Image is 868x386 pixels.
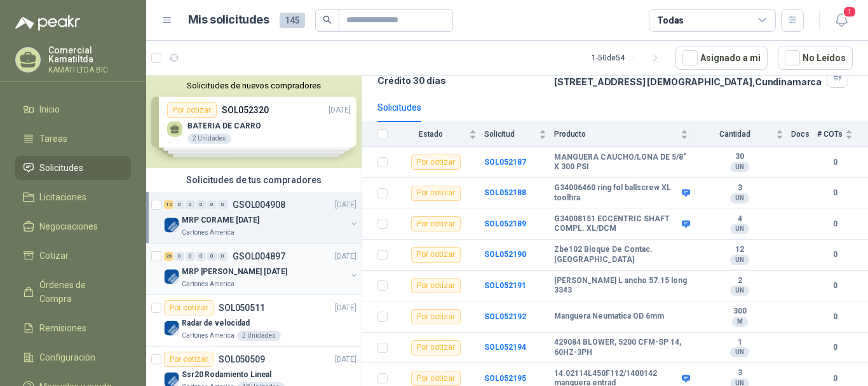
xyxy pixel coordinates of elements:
[554,130,678,139] span: Producto
[554,122,696,147] th: Producto
[182,266,287,278] p: MRP [PERSON_NAME] [DATE]
[182,214,259,226] p: MRP CORAME [DATE]
[48,46,131,64] p: Comercial Kamatiltda
[730,193,749,203] div: UN
[335,302,356,314] p: [DATE]
[323,15,332,24] span: search
[817,280,853,292] b: 0
[411,371,461,386] div: Por cotizar
[164,249,359,289] a: 26 0 0 0 0 0 GSOL004897[DATE] Company LogoMRP [PERSON_NAME] [DATE]Cartones America
[164,197,359,238] a: 12 0 0 0 0 0 GSOL004908[DATE] Company LogoMRP CORAME [DATE]Cartones America
[696,152,783,162] b: 30
[39,249,69,263] span: Cotizar
[554,214,679,234] b: G34008151 ECCENTRIC SHAFT COMPL. XL/DCM
[696,130,773,139] span: Cantidad
[696,338,783,348] b: 1
[335,354,356,366] p: [DATE]
[730,286,749,296] div: UN
[730,162,749,172] div: UN
[817,218,853,230] b: 0
[175,252,184,261] div: 0
[164,200,173,209] div: 12
[182,317,250,329] p: Radar de velocidad
[39,219,98,233] span: Negociaciones
[817,311,853,323] b: 0
[219,355,265,364] p: SOL050509
[377,75,544,86] p: Crédito 30 días
[218,200,227,209] div: 0
[730,255,749,265] div: UN
[39,190,86,204] span: Licitaciones
[39,132,67,146] span: Tareas
[15,97,131,121] a: Inicio
[233,200,285,209] p: GSOL004908
[817,341,853,354] b: 0
[411,155,461,170] div: Por cotizar
[39,161,83,175] span: Solicitudes
[15,214,131,238] a: Negociaciones
[196,200,206,209] div: 0
[411,340,461,355] div: Por cotizar
[146,295,362,347] a: Por cotizarSOL050511[DATE] Company LogoRadar de velocidadCartones America2 Unidades
[696,214,783,224] b: 4
[554,153,688,172] b: MANGUERA CAUCHO/LONA DE 5/8" X 300 PSI
[164,269,179,284] img: Company Logo
[791,122,817,147] th: Docs
[484,219,526,228] a: SOL052189
[484,343,526,352] b: SOL052194
[188,11,269,29] h1: Mis solicitudes
[817,130,843,139] span: # COTs
[175,200,184,209] div: 0
[219,303,265,312] p: SOL050511
[778,46,853,70] button: No Leídos
[554,338,688,357] b: 429084 BLOWER, 5200 CFM-SP 14, 60HZ-3PH
[484,374,526,383] a: SOL052195
[151,81,356,90] button: Solicitudes de nuevos compradores
[186,252,195,261] div: 0
[39,350,95,364] span: Configuración
[696,245,783,255] b: 12
[817,187,853,199] b: 0
[411,309,461,324] div: Por cotizar
[15,185,131,209] a: Licitaciones
[164,321,179,336] img: Company Logo
[830,9,853,32] button: 1
[484,281,526,290] b: SOL052191
[484,312,526,321] a: SOL052192
[39,321,86,335] span: Remisiones
[335,199,356,211] p: [DATE]
[207,200,217,209] div: 0
[280,13,305,28] span: 145
[182,228,234,238] p: Cartones America
[395,130,466,139] span: Estado
[696,122,791,147] th: Cantidad
[484,158,526,167] b: SOL052187
[411,216,461,231] div: Por cotizar
[15,273,131,311] a: Órdenes de Compra
[730,347,749,357] div: UN
[15,316,131,340] a: Remisiones
[164,217,179,233] img: Company Logo
[15,345,131,369] a: Configuración
[817,373,853,385] b: 0
[186,200,195,209] div: 0
[554,276,688,296] b: [PERSON_NAME] L ancho 57.15 long 3343
[15,127,131,151] a: Tareas
[696,368,783,378] b: 3
[696,307,783,317] b: 300
[817,156,853,169] b: 0
[411,278,461,293] div: Por cotizar
[39,278,119,306] span: Órdenes de Compra
[657,13,684,27] div: Todas
[15,156,131,180] a: Solicitudes
[554,312,664,322] b: Manguera Neumatica OD 6mm
[48,66,131,74] p: KAMATI LTDA BIC
[484,250,526,259] b: SOL052190
[164,352,214,367] div: Por cotizar
[411,186,461,201] div: Por cotizar
[335,251,356,263] p: [DATE]
[146,76,362,168] div: Solicitudes de nuevos compradoresPor cotizarSOL052320[DATE] BATERIA DE CARRO2 UnidadesPor cotizar...
[817,122,868,147] th: # COTs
